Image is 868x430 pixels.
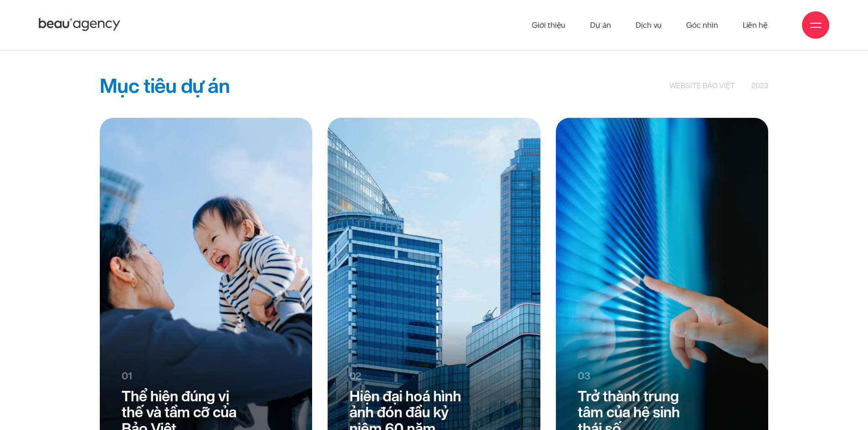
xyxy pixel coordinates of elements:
[349,371,465,381] p: 02
[122,371,237,381] p: 01
[578,371,693,381] p: 03
[100,74,362,97] p: Mục tiêu dự án
[669,81,735,90] span: website bảo việt
[751,81,769,90] span: 2023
